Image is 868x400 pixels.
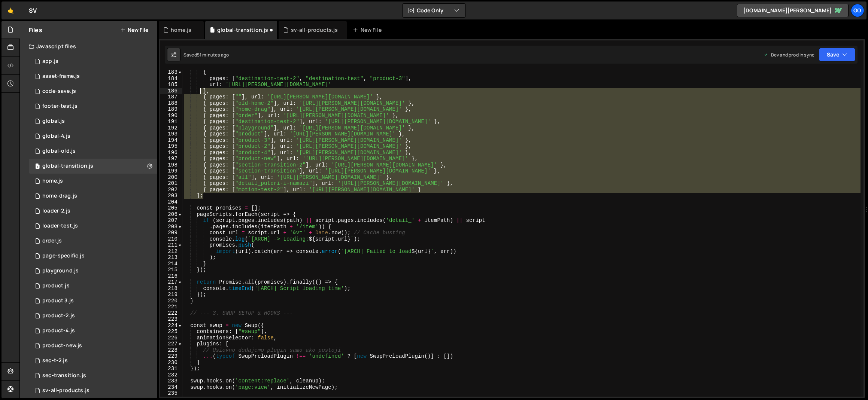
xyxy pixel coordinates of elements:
div: loader-2.js [42,208,70,214]
div: 191 [160,119,182,125]
div: 14248/41299.js [29,233,157,248]
div: 205 [160,205,182,211]
div: 212 [160,248,182,255]
div: global-4.js [42,133,70,140]
span: 1 [35,164,40,170]
div: 183 [160,69,182,76]
div: 14248/37103.js [29,308,157,323]
div: 14248/44462.js [29,99,157,114]
button: New File [120,27,148,33]
div: 219 [160,291,182,298]
div: 211 [160,242,182,248]
div: 189 [160,106,182,113]
div: 231 [160,366,182,372]
div: playground.js [42,268,79,274]
div: 192 [160,125,182,131]
div: 229 [160,353,182,360]
div: sec-transition.js [42,372,86,379]
div: home.js [42,178,63,184]
div: 200 [160,174,182,181]
div: 184 [160,76,182,82]
div: Dev and prod in sync [764,52,814,58]
div: 190 [160,113,182,119]
div: 198 [160,162,182,168]
div: 214 [160,261,182,267]
div: code-save.js [42,88,76,95]
div: 193 [160,131,182,137]
div: 14248/39945.js [29,338,157,353]
div: 210 [160,236,182,242]
button: Code Only [403,4,465,17]
div: 223 [160,316,182,323]
div: 14248/40457.js [29,189,157,204]
div: New File [353,26,384,34]
div: 215 [160,267,182,273]
div: 224 [160,323,182,329]
div: 234 [160,384,182,391]
div: 220 [160,298,182,304]
div: 213 [160,254,182,261]
div: 188 [160,100,182,107]
div: app.js [42,58,58,65]
div: 14248/38116.js [29,129,157,144]
div: 201 [160,180,182,187]
div: 218 [160,286,182,292]
div: 51 minutes ago [197,52,229,58]
div: home.js [171,26,191,34]
button: Save [819,48,855,61]
div: 14248/38152.js [29,54,157,69]
div: SV [29,6,37,15]
div: 186 [160,88,182,94]
div: 235 [160,390,182,397]
div: Saved [183,52,229,58]
div: 14248/37746.js [29,248,157,263]
div: 14248/36682.js [29,383,157,398]
div: 204 [160,199,182,205]
div: global-transition.js [217,26,268,34]
div: 226 [160,335,182,341]
div: home-drag.js [42,193,77,199]
div: product-4.js [42,327,75,334]
div: go [851,4,864,17]
div: global.js [42,118,65,125]
div: 187 [160,94,182,100]
div: 209 [160,230,182,236]
div: 202 [160,187,182,193]
div: global-transition.js [42,163,93,170]
div: 217 [160,279,182,286]
div: Javascript files [20,39,157,54]
div: product.js [42,283,70,289]
div: order.js [42,238,62,244]
div: sv-all-products.js [291,26,338,34]
div: 194 [160,137,182,144]
div: 230 [160,360,182,366]
div: 232 [160,372,182,378]
div: sec-t-2.js [42,357,68,364]
div: global-old.js [42,148,76,155]
div: 185 [160,82,182,88]
div: 199 [160,168,182,174]
h2: Files [29,26,42,34]
a: 🤙 [1,1,20,19]
div: page-specific.js [42,253,85,259]
div: 14248/38114.js [29,323,157,338]
div: 225 [160,329,182,335]
div: footer-test.js [42,103,78,110]
div: 207 [160,217,182,224]
div: 195 [160,143,182,150]
div: 196 [160,150,182,156]
div: 14248/38021.js [29,84,157,99]
div: 233 [160,378,182,384]
div: 14248/42454.js [29,219,157,233]
div: 14248/37029.js [29,278,157,293]
div: 228 [160,347,182,354]
div: product-2.js [42,312,75,319]
div: 206 [160,211,182,218]
div: 14248/36733.js [29,263,157,278]
div: 14248/40451.js [29,353,157,368]
a: [DOMAIN_NAME][PERSON_NAME] [737,4,849,17]
div: sv-all-products.js [42,387,89,394]
div: 203 [160,193,182,199]
div: asset-frame.js [42,73,80,80]
div: 208 [160,224,182,230]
